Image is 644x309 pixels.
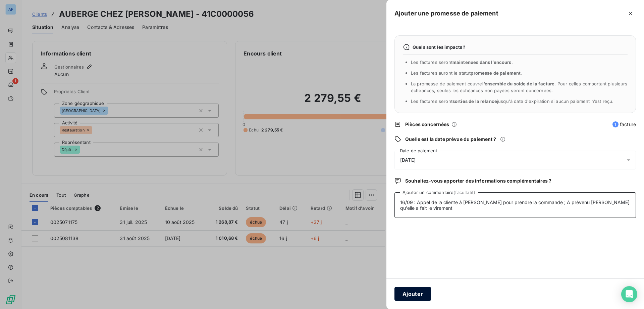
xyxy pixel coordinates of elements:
span: Les factures auront le statut . [411,70,522,76]
span: maintenues dans l’encours [452,60,512,65]
span: Pièces concernées [405,121,449,128]
span: Souhaitez-vous apporter des informations complémentaires ? [405,178,551,184]
span: promesse de paiement [471,70,521,76]
h5: Ajouter une promesse de paiement [394,9,498,18]
span: [DATE] [400,157,416,163]
span: sorties de la relance [452,99,497,104]
span: 1 [612,121,619,127]
button: Ajouter [394,287,431,301]
div: Open Intercom Messenger [621,286,637,302]
span: Quelle est la date prévue du paiement ? [405,136,496,143]
span: l’ensemble du solde de la facture [482,81,555,86]
span: Les factures seront . [411,60,513,65]
span: Quels sont les impacts ? [413,44,466,50]
span: Les factures seront jusqu'à date d'expiration si aucun paiement n’est reçu. [411,99,613,104]
span: La promesse de paiement couvre . Pour celles comportant plusieurs échéances, seules les échéances... [411,81,628,93]
span: facture [612,121,636,128]
textarea: 16/09 : Appel de la cliente à [PERSON_NAME] pour prendre la commande ; A prévenu [PERSON_NAME] qu... [394,192,636,218]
